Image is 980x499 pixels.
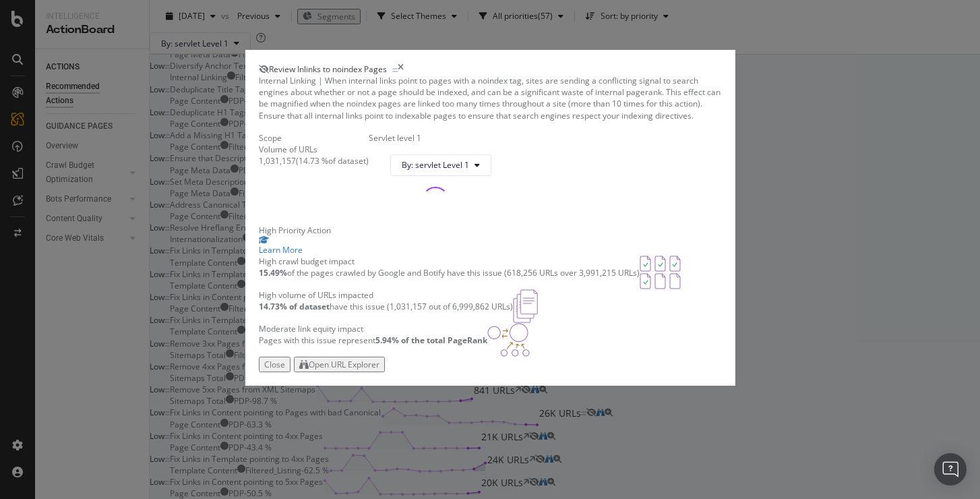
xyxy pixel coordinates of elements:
p: of the pages crawled by Google and Botify have this issue (618,256 URLs over 3,991,215 URLs) [259,267,640,278]
div: Servlet level 1 [369,132,502,144]
div: Scope [259,132,369,144]
div: Volume of URLs [259,144,369,155]
div: Open Intercom Messenger [934,453,967,486]
img: AY0oso9MOvYAAAAASUVORK5CYII= [640,256,681,289]
button: Open URL Explorer [294,357,385,372]
div: modal [245,50,735,386]
div: 1,031,157 [259,155,296,167]
div: High volume of URLs impacted [259,289,513,301]
img: Equal [392,68,398,72]
strong: 5.94% of the total PageRank [375,334,487,346]
a: Learn More [259,236,722,256]
img: e5DMFwAAAABJRU5ErkJggg== [513,289,538,323]
span: High Priority Action [259,225,331,236]
div: Close [264,359,285,370]
strong: 14.73% of dataset [259,301,330,312]
div: Learn More [259,244,722,256]
p: Pages with this issue represent [259,334,487,346]
div: Open URL Explorer [309,359,379,370]
strong: 15.49% [259,267,287,278]
div: times [398,63,404,75]
span: | [318,75,323,86]
div: eye-slash [259,65,269,74]
span: Review Inlinks to noindex Pages [269,63,387,75]
img: DDxVyA23.png [487,323,530,357]
span: By: servlet Level 1 [402,159,469,171]
button: By: servlet Level 1 [390,154,491,176]
div: Moderate link equity impact [259,323,487,334]
p: have this issue (1,031,157 out of 6,999,862 URLs) [259,301,513,312]
div: When internal links point to pages with a noindex tag, sites are sending a conflicting signal to ... [259,75,722,121]
div: High crawl budget impact [259,256,640,267]
span: Internal Linking [259,75,316,86]
div: ( 14.73 % of dataset ) [296,155,369,167]
button: Close [259,357,290,372]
